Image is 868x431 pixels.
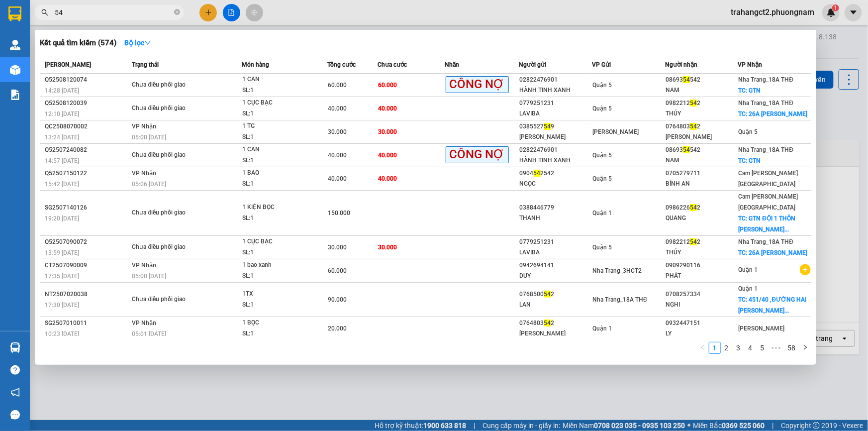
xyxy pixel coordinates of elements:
[328,105,347,112] span: 40.000
[745,342,756,353] a: 4
[45,121,129,132] div: QC2508070002
[666,289,738,300] div: 0708257334
[721,342,732,353] a: 2
[328,267,347,274] span: 60.000
[666,179,738,189] div: BÌNH AN
[242,260,317,271] div: 1 bao xanh
[592,296,648,303] span: Nha Trang_18A THĐ
[520,121,592,132] div: 0385527 9
[592,105,612,112] span: Quận 5
[666,328,738,339] div: LY
[10,365,20,375] span: question-circle
[378,128,397,135] span: 30.000
[45,61,91,68] span: [PERSON_NAME]
[520,155,592,166] div: HÀNH TINH XANH
[45,215,79,222] span: 19:20 [DATE]
[520,318,592,328] div: 0764803 2
[520,247,592,258] div: LAVIBA
[739,128,758,135] span: Quận 5
[666,318,738,328] div: 0932447151
[709,342,721,354] li: 1
[242,318,317,328] div: 1 BỌC
[520,203,592,213] div: 0388446779
[446,146,509,163] span: CÔNG NỢ
[733,342,744,353] a: 3
[242,213,317,224] div: SL: 1
[8,6,21,21] img: logo-vxr
[132,103,207,114] div: Chưa điều phối giao
[666,145,738,155] div: 08693 542
[132,123,157,130] span: VP Nhận
[520,328,592,339] div: [PERSON_NAME]
[666,203,738,213] div: 0986226 2
[544,291,551,298] span: 54
[520,132,592,142] div: [PERSON_NAME]
[242,155,317,166] div: SL: 1
[739,238,794,245] span: Nha Trang_18A THĐ
[666,213,738,223] div: QUANG
[132,61,159,68] span: Trạng thái
[666,85,738,96] div: NAM
[520,108,592,119] div: LAVIBA
[45,110,79,117] span: 12:10 [DATE]
[242,247,317,258] div: SL: 1
[446,76,509,93] span: CÔNG NỢ
[328,325,347,332] span: 20.000
[242,132,317,143] div: SL: 1
[242,236,317,247] div: 1 CỤC BẠC
[592,82,612,89] span: Quận 5
[10,388,20,397] span: notification
[45,330,79,337] span: 10:23 [DATE]
[739,87,761,94] span: TC: GTN
[739,215,796,233] span: TC: GTN ĐỘI 1 THÔN [PERSON_NAME]...
[174,9,180,15] span: close-circle
[242,179,317,190] div: SL: 1
[45,203,129,213] div: SG2507140126
[520,168,592,179] div: 0904 2542
[116,35,159,51] button: Bộ lọcdown
[739,76,794,83] span: Nha Trang_18A THĐ
[739,110,808,117] span: TC: 26A [PERSON_NAME]
[666,121,738,132] div: 0764803 2
[45,318,129,328] div: SG2507010011
[739,146,794,153] span: Nha Trang_18A THĐ
[132,80,207,91] div: Chưa điều phối giao
[683,76,690,83] span: 54
[520,271,592,281] div: DUY
[242,328,317,339] div: SL: 1
[132,294,207,305] div: Chưa điều phối giao
[592,128,639,135] span: [PERSON_NAME]
[697,342,709,354] li: Previous Page
[739,100,794,107] span: Nha Trang_18A THĐ
[757,342,769,354] li: 5
[242,74,317,85] div: 1 CAN
[242,289,317,300] div: 1TX
[700,344,706,350] span: left
[802,344,808,350] span: right
[45,237,129,247] div: Q52507090072
[739,157,761,164] span: TC: GTN
[520,213,592,223] div: THANH
[132,134,167,141] span: 05:00 [DATE]
[174,8,180,17] span: close-circle
[733,342,745,354] li: 3
[666,237,738,247] div: 0982212 2
[520,237,592,247] div: 0779251231
[45,302,79,309] span: 17:30 [DATE]
[690,238,697,245] span: 54
[739,285,758,292] span: Quận 1
[378,82,397,89] span: 60.000
[45,249,79,256] span: 13:59 [DATE]
[132,320,157,326] span: VP Nhận
[45,75,129,85] div: Q52508120074
[378,175,397,182] span: 40.000
[665,61,697,68] span: Người nhận
[769,342,784,354] li: Next 5 Pages
[378,244,397,251] span: 30.000
[745,342,757,354] li: 4
[690,204,697,211] span: 54
[520,289,592,300] div: 0768500 2
[784,342,799,354] li: 58
[242,85,317,96] div: SL: 1
[10,40,20,50] img: warehouse-icon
